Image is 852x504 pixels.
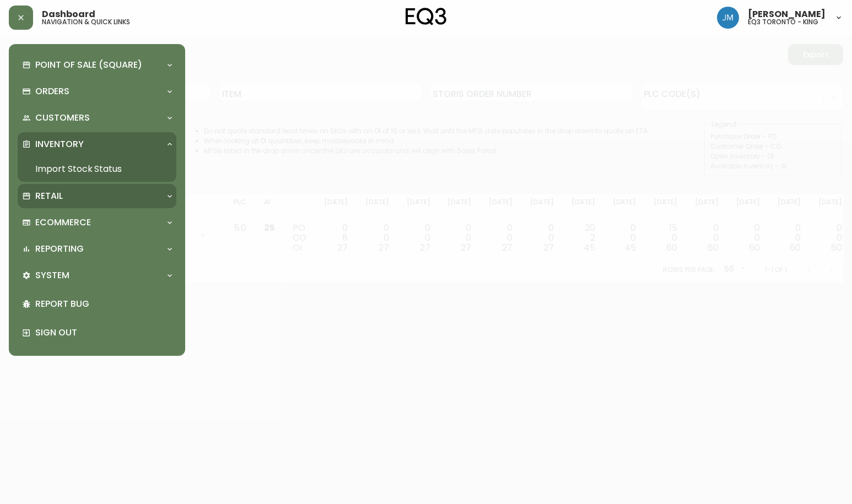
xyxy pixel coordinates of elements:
h5: navigation & quick links [42,19,130,25]
p: System [35,269,69,281]
div: System [18,263,176,288]
p: Inventory [35,138,84,150]
p: Sign Out [35,327,172,339]
img: logo [406,8,446,25]
p: Retail [35,190,63,202]
div: Orders [18,79,176,104]
div: Point of Sale (Square) [18,53,176,77]
div: Sign Out [18,318,176,347]
div: Customers [18,106,176,130]
img: b88646003a19a9f750de19192e969c24 [717,7,739,29]
span: [PERSON_NAME] [748,10,826,19]
p: Point of Sale (Square) [35,59,142,71]
p: Orders [35,85,69,97]
div: Report Bug [18,290,176,318]
span: Dashboard [42,10,95,19]
p: Report Bug [35,298,172,310]
div: Retail [18,184,176,208]
p: Reporting [35,243,84,255]
p: Customers [35,112,90,124]
a: Import Stock Status [18,156,176,182]
div: Inventory [18,132,176,156]
div: Reporting [18,237,176,261]
div: Ecommerce [18,210,176,235]
h5: eq3 toronto - king [748,19,818,25]
p: Ecommerce [35,216,91,229]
